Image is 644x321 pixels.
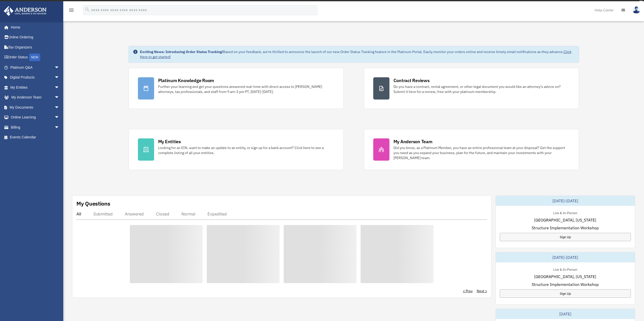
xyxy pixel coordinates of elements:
[258,1,368,7] div: Get a chance to win 6 months of Platinum for free just by filling out this
[140,50,571,59] a: Click Here to get started!
[477,288,487,293] a: Next >
[158,138,181,145] div: My Entities
[496,196,635,206] div: [DATE]-[DATE]
[68,7,74,13] i: menu
[54,92,65,103] span: arrow_drop_down
[639,1,643,4] div: close
[4,122,67,132] a: Billingarrow_drop_down
[549,210,581,215] div: Live & In-Person
[68,9,74,13] a: menu
[4,82,67,92] a: My Entitiesarrow_drop_down
[54,72,65,83] span: arrow_drop_down
[54,112,65,123] span: arrow_drop_down
[4,72,67,83] a: Digital Productsarrow_drop_down
[54,102,65,113] span: arrow_drop_down
[393,84,570,94] div: Do you have a contract, rental agreement, or other legal document you would like an attorney's ad...
[370,1,386,7] a: survey
[93,211,113,216] div: Submitted
[140,49,575,59] div: Based on your feedback, we're thrilled to announce the launch of our new Order Status Tracking fe...
[364,129,579,170] a: My Anderson Team Did you know, as a Platinum Member, you have an entire professional team at your...
[140,50,223,54] strong: Exciting News: Introducing Order Status Tracking!
[393,145,570,160] div: Did you know, as a Platinum Member, you have an entire professional team at your disposal? Get th...
[4,132,67,142] a: Events Calendar
[129,68,344,109] a: Platinum Knowledge Room Further your learning and get your questions answered real-time with dire...
[393,77,430,84] div: Contract Reviews
[4,102,67,112] a: My Documentsarrow_drop_down
[532,225,599,231] span: Structure Implementation Workshop
[54,62,65,73] span: arrow_drop_down
[2,6,48,16] img: Anderson Advisors Platinum Portal
[54,122,65,133] span: arrow_drop_down
[496,252,635,262] div: [DATE]-[DATE]
[534,217,596,223] span: [GEOGRAPHIC_DATA], [US_STATE]
[54,82,65,93] span: arrow_drop_down
[4,52,67,63] a: Order StatusNEW
[463,288,473,293] a: < Prev
[496,309,635,319] div: [DATE]
[633,6,640,14] img: User Pic
[532,281,599,287] span: Structure Implementation Workshop
[534,274,596,280] span: [GEOGRAPHIC_DATA], [US_STATE]
[500,289,631,298] a: Sign Up
[76,200,110,207] div: My Questions
[4,92,67,103] a: My Anderson Teamarrow_drop_down
[500,233,631,241] a: Sign Up
[4,62,67,72] a: Platinum Q&Aarrow_drop_down
[393,138,432,145] div: My Anderson Team
[4,112,67,122] a: Online Learningarrow_drop_down
[207,211,227,216] div: Expedited
[125,211,144,216] div: Answered
[158,77,214,84] div: Platinum Knowledge Room
[156,211,169,216] div: Closed
[129,129,344,170] a: My Entities Looking for an EIN, want to make an update to an entity, or sign up for a bank accoun...
[549,266,581,272] div: Live & In-Person
[85,7,90,12] i: search
[364,68,579,109] a: Contract Reviews Do you have a contract, rental agreement, or other legal document you would like...
[4,32,67,42] a: Online Ordering
[29,54,40,61] div: NEW
[158,84,334,94] div: Further your learning and get your questions answered real-time with direct access to [PERSON_NAM...
[181,211,195,216] div: Normal
[158,145,334,155] div: Looking for an EIN, want to make an update to an entity, or sign up for a bank account? Click her...
[4,22,65,32] a: Home
[4,42,67,52] a: Tax Organizers
[76,211,81,216] div: All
